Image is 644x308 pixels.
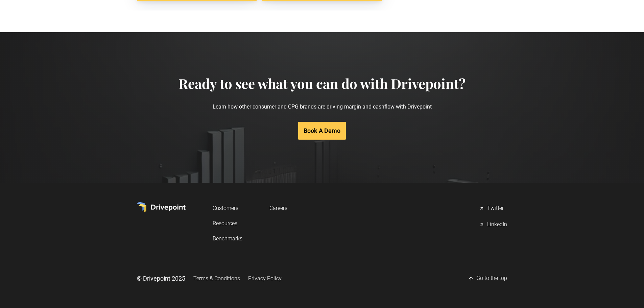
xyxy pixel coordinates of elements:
[479,202,507,215] a: Twitter
[487,205,504,213] div: Twitter
[193,272,240,285] a: Terms & Conditions
[178,92,466,122] p: Learn how other consumer and CPG brands are driving margin and cashflow with Drivepoint
[487,221,507,229] div: LinkedIn
[137,274,185,283] div: © Drivepoint 2025
[213,217,242,230] a: Resources
[269,202,287,214] a: Careers
[479,218,507,232] a: LinkedIn
[213,202,242,214] a: Customers
[213,232,242,245] a: Benchmarks
[248,272,282,285] a: Privacy Policy
[298,122,346,140] a: Book A Demo
[468,272,507,285] a: Go to the top
[178,75,466,92] h4: Ready to see what you can do with Drivepoint?
[476,275,507,283] div: Go to the top
[522,221,644,308] iframe: Chat Widget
